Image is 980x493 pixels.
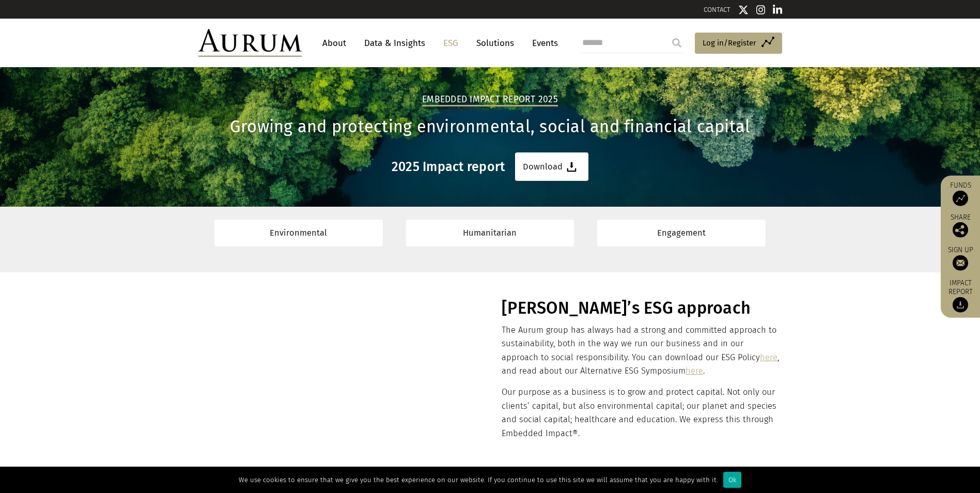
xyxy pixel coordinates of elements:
a: Solutions [471,34,519,53]
h3: 2025 Impact report [392,159,505,175]
input: Submit [666,33,687,53]
p: Our purpose as a business is to grow and protect capital. Not only our clients’ capital, but also... [502,386,779,440]
a: Impact report [946,279,975,313]
a: Humanitarian [406,220,574,246]
img: Share this post [953,222,968,238]
div: Ok [723,472,741,488]
img: Linkedin icon [773,5,782,15]
a: Log in/Register [695,33,782,54]
h1: Growing and protecting environmental, social and financial capital [198,117,782,137]
img: Twitter icon [738,5,749,15]
a: Sign up [946,245,975,271]
a: Environmental [214,220,383,246]
div: Share [946,214,975,238]
a: here [686,366,703,376]
img: Sign up to our newsletter [953,255,968,271]
a: Download [515,152,588,181]
a: CONTACT [704,6,730,13]
a: About [317,34,351,53]
img: Instagram icon [756,5,766,15]
img: Access Funds [953,191,968,206]
a: here [760,352,777,362]
span: Log in/Register [703,37,756,49]
p: The Aurum group has always had a strong and committed approach to sustainability, both in the way... [502,323,779,378]
a: Events [527,34,558,53]
img: Aurum [198,29,302,57]
h2: Embedded Impact report 2025 [422,94,558,106]
a: ESG [438,34,463,53]
a: Funds [946,181,975,206]
a: Data & Insights [359,34,430,53]
h1: [PERSON_NAME]’s ESG approach [502,298,779,318]
a: Engagement [597,220,766,246]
